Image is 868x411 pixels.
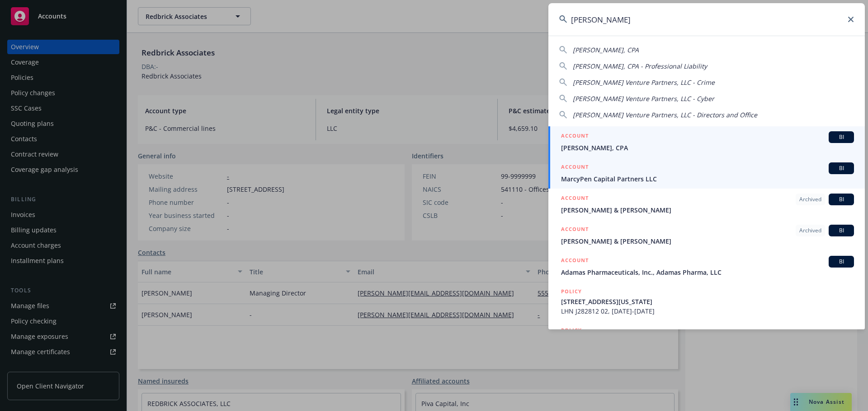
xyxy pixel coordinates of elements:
[799,226,821,235] span: Archived
[561,236,854,246] span: [PERSON_NAME] & [PERSON_NAME]
[573,111,757,119] span: [PERSON_NAME] Venture Partners, LLC - Directors and Office
[561,131,589,142] h5: ACCOUNT
[573,62,707,70] span: [PERSON_NAME], CPA - Professional Liability
[548,157,865,189] a: ACCOUNTBIMarcyPen Capital Partners LLC
[573,78,715,87] span: [PERSON_NAME] Venture Partners, LLC - Crime
[561,143,854,152] span: [PERSON_NAME], CPA
[548,282,865,321] a: POLICY[STREET_ADDRESS][US_STATE]LHN J282812 02, [DATE]-[DATE]
[561,162,589,173] h5: ACCOUNT
[561,268,854,277] span: Adamas Pharmaceuticals, Inc., Adamas Pharma, LLC
[548,189,865,220] a: ACCOUNTArchivedBI[PERSON_NAME] & [PERSON_NAME]
[561,326,582,335] h5: POLICY
[548,220,865,251] a: ACCOUNTArchivedBI[PERSON_NAME] & [PERSON_NAME]
[832,226,850,235] span: BI
[561,297,854,306] span: [STREET_ADDRESS][US_STATE]
[561,205,854,215] span: [PERSON_NAME] & [PERSON_NAME]
[548,251,865,282] a: ACCOUNTBIAdamas Pharmaceuticals, Inc., Adamas Pharma, LLC
[799,195,821,203] span: Archived
[573,46,639,54] span: [PERSON_NAME], CPA
[832,195,850,203] span: BI
[548,321,865,360] a: POLICY
[548,126,865,157] a: ACCOUNTBI[PERSON_NAME], CPA
[561,287,582,296] h5: POLICY
[832,133,850,141] span: BI
[573,94,714,103] span: [PERSON_NAME] Venture Partners, LLC - Cyber
[561,306,854,316] span: LHN J282812 02, [DATE]-[DATE]
[832,164,850,172] span: BI
[561,256,589,267] h5: ACCOUNT
[561,174,854,184] span: MarcyPen Capital Partners LLC
[561,194,589,204] h5: ACCOUNT
[561,225,589,236] h5: ACCOUNT
[548,3,865,36] input: Search...
[832,258,850,266] span: BI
